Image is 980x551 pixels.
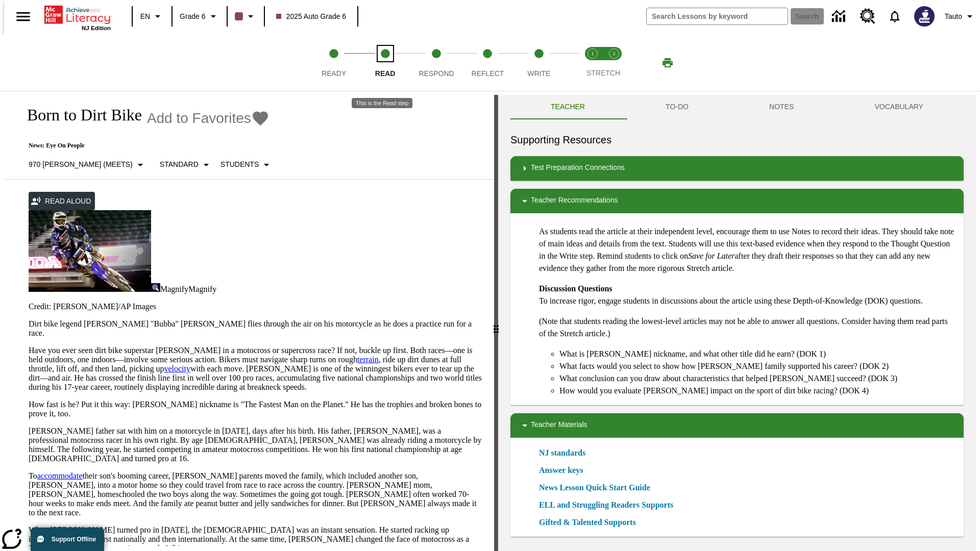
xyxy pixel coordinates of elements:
button: Grade: Grade 6, Select a grade [176,7,224,26]
a: ELL and Struggling Readers Supports [539,499,679,511]
a: News Lesson Quick Start Guide, Will open in new browser window or tab [539,482,650,494]
h6: Supporting Resources [510,132,964,148]
span: Grade 6 [180,11,206,22]
button: VOCABULARY [834,95,964,119]
p: Dirt bike legend [PERSON_NAME] "Bubba" [PERSON_NAME] flies through the air on his motorcycle as h... [29,319,482,338]
button: TO-DO [625,95,729,119]
p: Have you ever seen dirt bike superstar [PERSON_NAME] in a motocross or supercross race? If not, b... [29,346,482,392]
button: Profile/Settings [941,7,980,26]
button: Respond step 3 of 5 [407,35,466,91]
span: EN [140,11,150,22]
button: Write step 5 of 5 [509,35,569,91]
p: Standard [160,159,199,170]
div: Home [44,4,111,31]
button: Print [651,54,684,72]
img: Magnify [151,283,160,292]
button: Add to Favorites - Born to Dirt Bike [147,109,269,127]
img: Avatar [914,6,935,27]
img: Motocross racer James Stewart flies through the air on his dirt bike. [29,210,151,292]
a: Data Center [826,3,854,31]
span: Support Offline [52,536,96,543]
a: velocity [164,364,190,373]
span: 2025 Auto Grade 6 [276,11,347,22]
text: 2 [612,51,615,56]
a: Resource Center, Will open in new tab [854,3,881,30]
span: STRETCH [586,69,620,77]
button: Select Lexile, 970 Lexile (Meets) [24,156,151,174]
input: search field [647,8,788,24]
button: Select a new avatar [908,3,941,30]
a: NJ standards [539,447,592,459]
p: Teacher Materials [531,419,587,432]
span: Add to Favorites [147,110,251,127]
span: Reflect [472,69,504,78]
p: How fast is he? Put it this way: [PERSON_NAME] nickname is "The Fastest Man on the Planet." He ha... [29,400,482,418]
h1: Born to Dirt Bike [16,106,142,124]
span: Magnify [160,285,188,293]
p: [PERSON_NAME] father sat with him on a motorcycle in [DATE], days after his birth. His father, [P... [29,427,482,463]
span: NJ Edition [82,25,111,31]
em: Save for Later [688,252,735,260]
div: Teacher Recommendations [510,189,964,213]
div: Instructional Panel Tabs [510,95,964,119]
p: Credit: [PERSON_NAME]/AP Images [29,302,482,311]
a: accommodate [37,471,83,480]
li: What facts would you select to show how [PERSON_NAME] family supported his career? (DOK 2) [559,360,955,372]
p: News: Eye On People [16,142,277,149]
text: 1 [591,51,594,56]
button: Open side menu [8,2,38,32]
strong: Discussion Questions [539,284,612,293]
p: Students [220,159,259,170]
div: This is the Read step [352,98,412,108]
li: How would you evaluate [PERSON_NAME] impact on the sport of dirt bike racing? (DOK 4) [559,385,955,397]
a: Answer keys, Will open in new browser window or tab [539,464,583,477]
div: Teacher Materials [510,413,964,438]
a: Gifted & Talented Supports [539,516,642,529]
li: What conclusion can you draw about characteristics that helped [PERSON_NAME] succeed? (DOK 3) [559,372,955,385]
p: As students read the article at their independent level, encourage them to use Notes to record th... [539,226,955,274]
p: (Note that students reading the lowest-level articles may not be able to answer all questions. Co... [539,315,955,340]
span: Respond [419,69,454,78]
button: Read step 2 of 5 [355,35,414,91]
p: Test Preparation Connections [531,162,625,174]
button: Stretch Respond step 2 of 2 [599,35,629,91]
button: NOTES [729,95,834,119]
button: Select Student [216,156,277,174]
a: Notifications [881,3,908,30]
a: terrain [357,355,379,364]
div: activity [498,95,976,551]
button: Class color is dark brown. Change class color [231,7,261,26]
button: Reflect step 4 of 5 [458,35,517,91]
span: Read [375,69,396,78]
span: Ready [322,69,346,78]
p: 970 [PERSON_NAME] (Meets) [29,159,133,170]
span: Magnify [188,285,216,293]
button: Support Offline [31,528,104,551]
button: Read Aloud [29,192,95,211]
div: Press Enter or Spacebar and then press right and left arrow keys to move the slider [494,95,498,551]
span: Tauto [945,11,962,22]
button: Teacher [510,95,625,119]
li: What is [PERSON_NAME] nickname, and what other title did he earn? (DOK 1) [559,348,955,360]
p: To increase rigor, engage students in discussions about the article using these Depth-of-Knowledg... [539,283,955,307]
button: Ready step 1 of 5 [304,35,363,91]
p: Teacher Recommendations [531,195,618,207]
span: Write [527,69,550,78]
p: To their son's booming career, [PERSON_NAME] parents moved the family, which included another son... [29,471,482,517]
div: reading [4,95,494,546]
button: Scaffolds, Standard [156,156,216,174]
button: Stretch Read step 1 of 2 [578,35,607,91]
button: Language: EN, Select a language [136,7,168,26]
div: Test Preparation Connections [510,156,964,181]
